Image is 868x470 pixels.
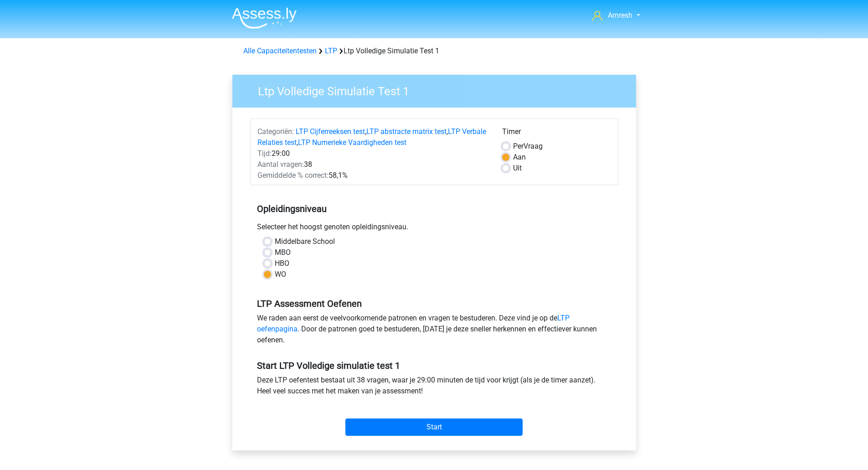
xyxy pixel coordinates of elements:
input: Start [345,418,523,436]
img: Assessly [232,7,297,29]
a: Alle Capaciteitentesten [243,46,317,55]
label: Vraag [513,141,543,152]
h3: Ltp Volledige Simulatie Test 1 [247,81,629,98]
div: Ltp Volledige Simulatie Test 1 [240,46,629,57]
span: Gemiddelde % correct: [257,171,329,180]
div: Deze LTP oefentest bestaat uit 38 vragen, waar je 29:00 minuten de tijd voor krijgt (als je de ti... [250,375,618,400]
div: We raden aan eerst de veelvoorkomende patronen en vragen te bestuderen. Deze vind je op de . Door... [250,313,618,349]
label: MBO [275,247,291,258]
div: 38 [251,159,495,170]
a: LTP abstracte matrix test [366,127,447,136]
a: LTP Numerieke Vaardigheden test [298,138,406,147]
h5: Opleidingsniveau [257,200,611,218]
div: Selecteer het hoogst genoten opleidingsniveau. [250,222,618,236]
a: LTP Cijferreeksen test [296,127,365,136]
h5: LTP Assessment Oefenen [257,298,611,309]
label: HBO [275,258,289,269]
div: Timer [502,126,611,141]
label: Uit [513,163,522,174]
div: 29:00 [251,148,495,159]
div: 58,1% [251,170,495,181]
label: Middelbare School [275,236,335,247]
label: WO [275,269,286,280]
span: Per [513,142,524,150]
span: Categoriën: [257,127,294,136]
label: Aan [513,152,526,163]
div: , , , [251,126,495,148]
a: LTP [325,46,337,55]
span: Aantal vragen: [257,160,304,169]
span: Amresh [608,11,632,20]
span: Tijd: [257,149,272,158]
a: Amresh [589,10,643,21]
h5: Start LTP Volledige simulatie test 1 [257,360,611,371]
